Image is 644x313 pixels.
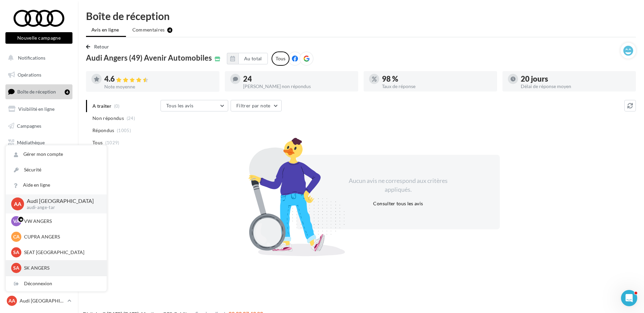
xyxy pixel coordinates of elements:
a: Boîte de réception4 [4,84,74,99]
div: Déconnexion [6,276,107,291]
button: Tous les avis [160,100,228,111]
a: Aide en ligne [6,178,107,193]
span: Audi Angers (49) Avenir Automobiles [86,54,212,62]
div: 4 [167,27,172,33]
button: Notifications [4,51,71,65]
span: Boîte de réception [17,89,56,95]
span: Tous les avis [166,103,194,108]
div: 24 [243,75,353,83]
p: VW ANGERS [24,218,99,225]
p: audi-ange-tar [27,205,96,211]
a: Gérer mon compte [6,147,107,162]
span: SA [13,265,19,271]
div: Note moyenne [104,84,214,89]
a: Médiathèque [4,135,74,150]
span: Répondus [92,127,114,134]
span: CA [13,233,20,240]
div: Délai de réponse moyen [521,84,630,89]
div: Aucun avis ne correspond aux critères appliqués. [340,176,456,194]
span: Visibilité en ligne [18,106,55,112]
p: Audi [GEOGRAPHIC_DATA] [20,297,65,304]
iframe: Intercom live chat [621,290,637,306]
span: Commentaires [132,26,165,33]
button: Au total [227,53,268,64]
span: Opérations [18,72,41,78]
button: Consulter tous les avis [370,200,426,208]
a: Opérations [4,68,74,82]
span: Non répondus [92,115,124,122]
span: (24) [127,116,135,121]
span: Tous [92,139,103,146]
span: Retour [94,44,109,49]
a: Campagnes [4,119,74,133]
span: VA [13,218,20,225]
p: SEAT [GEOGRAPHIC_DATA] [24,249,99,256]
p: SK ANGERS [24,265,99,271]
div: 98 % [382,75,492,83]
span: Médiathèque [17,140,45,145]
div: 4 [65,89,70,95]
button: Retour [86,43,112,51]
div: Tous [272,51,289,66]
span: (1029) [105,140,120,145]
p: Audi [GEOGRAPHIC_DATA] [27,197,96,205]
a: PLV et print personnalisable [4,152,74,172]
p: CUPRA ANGERS [24,233,99,240]
div: Boîte de réception [86,11,636,21]
span: Notifications [18,55,45,61]
span: (1005) [117,128,131,133]
div: [PERSON_NAME] non répondus [243,84,353,89]
span: AA [8,297,15,304]
span: AA [14,200,21,208]
div: 4.6 [104,75,214,83]
button: Filtrer par note [231,100,282,111]
a: Visibilité en ligne [4,102,74,116]
a: Sécurité [6,162,107,178]
a: AA Audi [GEOGRAPHIC_DATA] [5,294,72,307]
span: SA [13,249,19,256]
button: Au total [238,53,268,64]
span: Campagnes [17,123,41,128]
button: Nouvelle campagne [5,32,72,44]
div: Taux de réponse [382,84,492,89]
div: 20 jours [521,75,630,83]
